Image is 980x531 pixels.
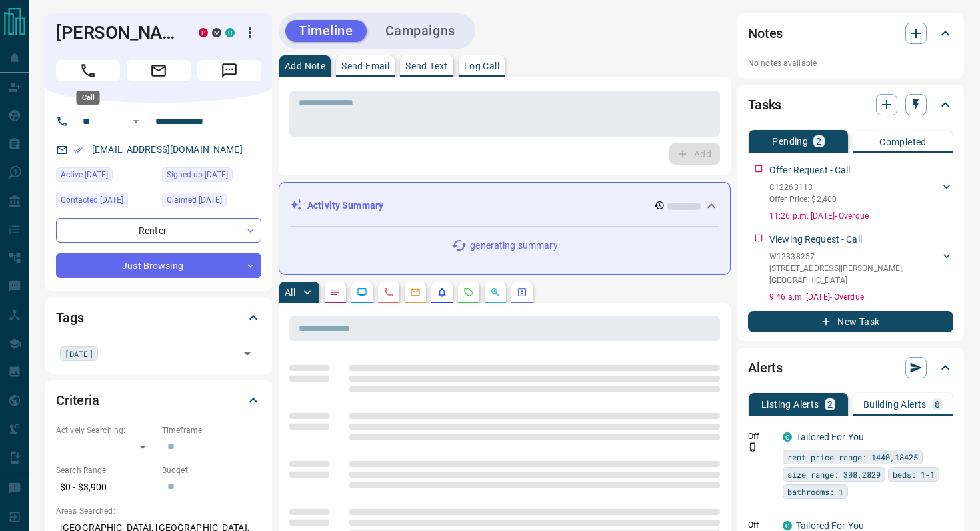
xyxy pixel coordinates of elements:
p: $0 - $3,900 [56,476,155,498]
p: W12338257 [769,251,940,263]
button: Open [128,113,144,129]
div: C12263113Offer Price: $2,400 [769,179,953,208]
svg: Requests [463,287,474,298]
p: Budget: [162,464,261,476]
span: Active [DATE] [61,168,108,181]
p: Building Alerts [863,400,927,409]
h2: Tasks [748,94,781,115]
div: Call [77,91,100,105]
p: Viewing Request - Call [769,233,862,247]
span: Contacted [DATE] [61,193,123,207]
p: Offer Price: $2,400 [769,193,837,205]
span: bathrooms: 1 [787,485,843,498]
p: Actively Searching: [56,424,155,436]
span: Call [56,60,120,81]
p: Log Call [464,61,499,71]
div: Alerts [748,352,953,384]
div: Tasks [748,89,953,121]
h1: [PERSON_NAME] [56,22,179,43]
div: Notes [748,17,953,49]
div: Renter [56,218,261,243]
p: [STREET_ADDRESS][PERSON_NAME] , [GEOGRAPHIC_DATA] [769,263,940,286]
a: Tailored For You [796,520,864,531]
span: Signed up [DATE] [167,168,228,181]
p: Add Note [285,61,325,71]
p: 11:26 p.m. [DATE] - Overdue [769,210,953,222]
p: Offer Request - Call [769,163,851,177]
h2: Tags [56,307,83,328]
span: size range: 308,2829 [787,468,881,481]
span: Message [197,60,261,81]
svg: Calls [383,287,394,298]
span: rent price range: 1440,18425 [787,450,918,464]
div: condos.ca [783,521,792,530]
div: Criteria [56,384,261,416]
button: New Task [748,311,953,332]
p: Timeframe: [162,424,261,436]
button: Campaigns [372,20,469,42]
svg: Agent Actions [517,287,527,298]
p: All [285,288,295,297]
span: Claimed [DATE] [167,193,222,207]
p: C12263113 [769,181,837,193]
div: Activity Summary [290,193,719,218]
button: Open [238,344,257,363]
div: Fri Oct 16 2020 [162,193,261,211]
p: 2 [827,400,833,409]
p: Search Range: [56,464,155,476]
p: Areas Searched: [56,505,261,517]
p: Off [748,519,775,531]
p: 9:46 a.m. [DATE] - Overdue [769,291,953,303]
p: Activity Summary [307,199,383,213]
svg: Notes [330,287,341,298]
div: condos.ca [783,432,792,442]
div: condos.ca [225,28,235,37]
span: Email [127,60,191,81]
button: Timeline [285,20,367,42]
p: 8 [935,400,940,409]
div: Tags [56,302,261,334]
span: [DATE] [65,347,93,360]
svg: Lead Browsing Activity [357,287,367,298]
div: Just Browsing [56,253,261,278]
p: Listing Alerts [761,400,819,409]
div: Wed Oct 14 2020 [162,167,261,186]
p: Send Text [405,61,448,71]
p: Off [748,430,775,442]
div: Fri Jul 11 2025 [56,193,155,211]
h2: Notes [748,23,783,44]
p: generating summary [470,239,557,253]
div: mrloft.ca [212,28,221,37]
div: W12338257[STREET_ADDRESS][PERSON_NAME],[GEOGRAPHIC_DATA] [769,248,953,289]
svg: Listing Alerts [437,287,447,298]
svg: Email Verified [73,145,83,155]
div: property.ca [199,28,208,37]
svg: Push Notification Only [748,442,757,452]
p: No notes available [748,57,953,69]
p: Pending [772,137,808,146]
a: Tailored For You [796,432,864,442]
svg: Opportunities [490,287,501,298]
p: 2 [816,137,821,146]
h2: Criteria [56,390,99,411]
a: [EMAIL_ADDRESS][DOMAIN_NAME] [92,144,243,155]
p: Completed [879,137,927,147]
svg: Emails [410,287,421,298]
h2: Alerts [748,357,783,378]
span: beds: 1-1 [893,468,935,481]
p: Send Email [341,61,389,71]
div: Tue Aug 12 2025 [56,167,155,186]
